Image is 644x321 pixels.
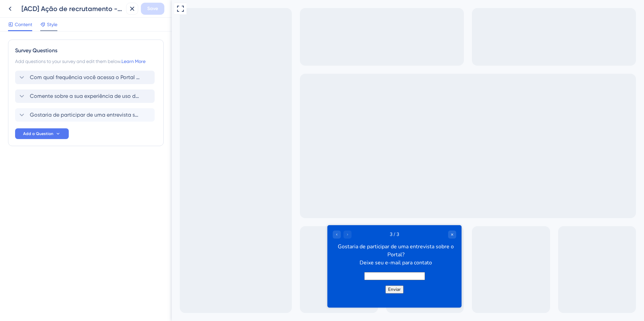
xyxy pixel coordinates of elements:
span: Content [15,20,32,28]
span: Add a Question [23,131,53,136]
iframe: UserGuiding Survey [156,225,290,308]
span: Comente sobre a sua experiência de uso do Portal [30,92,141,100]
span: Style [47,20,57,28]
span: Save [147,5,158,13]
a: Learn More [121,59,146,64]
span: Com qual frequência você acessa o Portal do professor? [30,73,141,81]
span: Gostaria de participar de uma entrevista sobre o Portal? Deixe seu e-mail para contato [30,111,141,119]
button: Save [141,3,164,15]
div: Survey Questions [15,47,157,55]
div: [ACD] Ação de recrutamento - Portal do professor [21,4,123,13]
button: Add a Question [15,128,69,139]
div: Add questions to your survey and edit them below. [15,57,157,65]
